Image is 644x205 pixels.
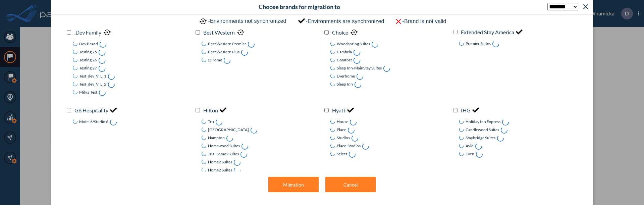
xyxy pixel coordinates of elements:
[74,29,101,37] label: .Dev Family
[466,143,474,149] label: Avid
[103,28,111,37] img: closeCross-9ee6e1c1.png
[79,49,97,55] label: Testing 25
[332,106,345,114] label: Hyatt
[79,65,97,71] label: Testing 27
[203,106,218,114] label: Hilton
[208,49,239,55] label: Best Western Plus
[268,177,319,192] button: Migration
[325,177,376,192] button: Cancel
[208,127,249,133] label: [GEOGRAPHIC_DATA]
[208,143,240,149] label: Homewood Suites
[337,81,353,87] label: Sleep Inn
[472,107,479,113] img: checkMark-42faf6fa.png
[337,119,348,125] label: House
[208,159,232,165] label: Home2 Suites
[466,135,495,141] label: Staybridge Suites
[337,41,370,47] label: Woodspring Suites
[337,73,355,79] label: Everhome
[79,57,97,63] label: Testing 26
[110,107,117,113] img: checkMark-42faf6fa.png
[516,29,523,35] img: checkMark-42faf6fa.png
[208,167,232,173] label: Home2 Suites
[337,135,350,141] label: Studios
[79,81,106,87] label: Test_dev_V_L_2
[79,119,108,125] label: Motel 6/Studio 6
[337,143,361,149] label: Place-Studios
[208,151,239,157] label: Tru-Home2Suites
[461,106,471,114] label: IHG
[236,28,245,37] img: closeCross-9ee6e1c1.png
[337,151,347,157] label: Select
[466,41,491,47] label: Premier Suites
[79,41,98,47] label: Dev Brand
[79,89,97,95] label: Mitya_test
[337,65,382,71] label: Sleep Inn-MainStay Suites
[337,57,352,63] label: Comfort
[79,73,106,79] label: Test_dev_V_L_1
[208,135,225,141] label: Hampton
[461,28,514,36] label: Extended Stay America
[466,127,499,133] label: Candlewood Suites
[337,49,352,55] label: Cambria
[466,151,474,157] label: Even
[347,107,354,113] img: checkMark-42faf6fa.png
[74,106,108,114] label: G6 Hospitality
[220,107,226,113] img: checkMark-42faf6fa.png
[208,57,222,63] label: @Home
[332,29,348,37] label: Choice
[466,119,500,125] label: Holiday Inn Express
[350,28,358,37] img: closeCross-9ee6e1c1.png
[203,29,235,37] label: Best Western
[337,127,346,133] label: Place
[208,41,246,47] label: Best Western Premier
[208,119,214,125] label: Tru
